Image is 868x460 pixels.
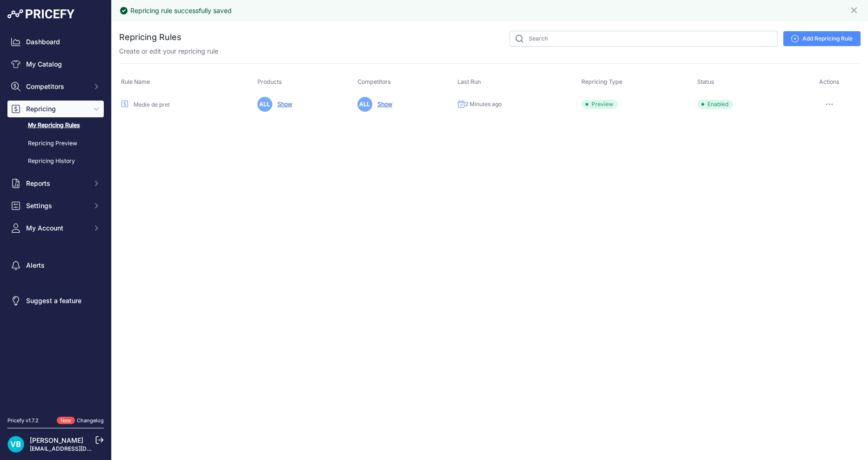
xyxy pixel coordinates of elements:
span: Status [697,78,714,85]
button: Close [849,4,861,15]
div: Repricing rule successfully saved [130,6,232,15]
span: ALL [257,97,272,112]
a: Medie de pret [134,101,170,108]
nav: Sidebar [7,34,104,406]
a: My Repricing Rules [7,117,104,134]
span: New [57,417,75,425]
span: Reports [26,179,87,188]
span: Preview [581,100,618,109]
a: Suggest a feature [7,292,104,309]
h2: Repricing Rules [119,31,182,44]
a: Add Repricing Rule [783,31,861,46]
a: Show [274,101,292,108]
a: Dashboard [7,34,104,50]
a: Alerts [7,257,104,274]
span: My Account [26,223,87,233]
span: Repricing Type [581,78,622,85]
p: Create or edit your repricing rule [119,47,218,56]
button: Reports [7,175,104,192]
span: Actions [819,78,840,85]
span: ALL [357,97,372,112]
a: Repricing History [7,153,104,169]
span: Settings [26,201,87,210]
span: Competitors [26,82,87,91]
a: Show [374,101,392,108]
span: Competitors [357,78,391,85]
a: Repricing Preview [7,135,104,152]
span: 2 Minutes ago [465,101,502,108]
a: [EMAIL_ADDRESS][DOMAIN_NAME] [30,445,127,452]
a: My Catalog [7,56,104,73]
div: Pricefy v1.7.2 [7,417,39,425]
button: Repricing [7,101,104,117]
input: Search [510,31,778,47]
span: Enabled [697,100,733,109]
button: Settings [7,197,104,214]
button: Competitors [7,78,104,95]
a: [PERSON_NAME] [30,436,83,444]
span: Rule Name [121,78,150,85]
img: Pricefy Logo [7,9,74,19]
button: My Account [7,220,104,237]
span: Last Run [458,78,481,85]
span: Products [257,78,282,85]
a: Changelog [77,417,104,424]
span: Repricing [26,104,87,114]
